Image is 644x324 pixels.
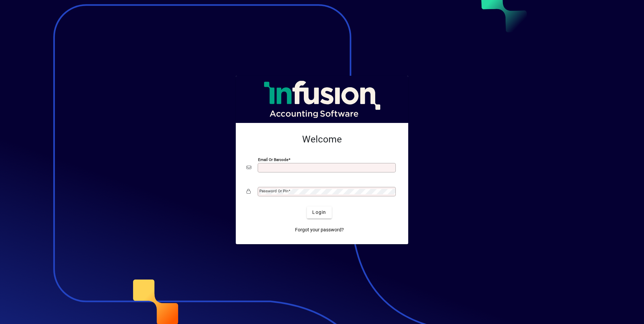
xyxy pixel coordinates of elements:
[247,134,397,145] h2: Welcome
[258,157,288,162] mat-label: Email or Barcode
[295,226,344,233] span: Forgot your password?
[292,224,347,236] a: Forgot your password?
[259,189,288,193] mat-label: Password or Pin
[312,209,326,216] span: Login
[307,206,331,219] button: Login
